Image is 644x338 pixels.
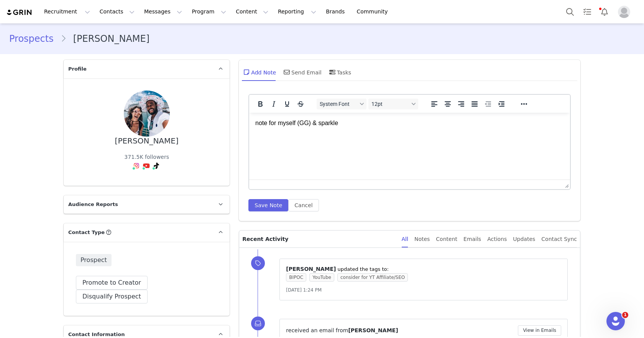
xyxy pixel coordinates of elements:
div: All [402,231,408,248]
img: placeholder-profile.jpg [618,6,630,18]
button: Cancel [288,199,319,211]
button: Underline [281,99,294,109]
span: 1 [622,312,628,318]
button: Align center [441,99,454,109]
button: Contacts [95,3,139,20]
a: Community [352,3,396,20]
button: Save Note [248,199,288,211]
div: 371.5K followers [124,153,169,161]
div: Emails [463,231,481,248]
button: Decrease indent [481,99,495,109]
button: Search [562,3,578,20]
button: Bold [254,99,267,109]
span: BIPOC [286,273,306,282]
button: Messages [140,3,187,20]
button: Promote to Creator [76,276,148,290]
button: Disqualify Prospect [76,290,148,303]
img: e72524dd-2461-4acd-82f1-4979fb91146d.jpg [124,91,170,137]
button: Program [187,3,231,20]
button: Strikethrough [294,99,307,109]
iframe: Rich Text Area [249,113,570,180]
button: Notifications [596,3,613,20]
div: Contact Sync [541,231,577,248]
div: Press the Up and Down arrow keys to resize the editor. [562,180,570,189]
div: Add Note [242,63,276,81]
a: Brands [321,3,352,20]
button: View in Emails [518,325,561,336]
div: Updates [513,231,535,248]
button: Reveal or hide additional toolbar items [517,99,531,109]
div: Tasks [328,63,352,81]
button: Align left [428,99,441,109]
button: Fonts [317,99,366,109]
div: Content [436,231,457,248]
button: Align right [455,99,468,109]
div: Notes [414,231,430,248]
p: Recent Activity [242,231,395,247]
div: Actions [487,231,507,248]
button: Justify [468,99,481,109]
span: Audience Reports [68,201,118,208]
span: [DATE] 1:24 PM [286,287,322,293]
button: Increase indent [495,99,508,109]
div: Send Email [282,63,322,81]
button: Font sizes [368,99,418,109]
a: Prospects [9,32,61,46]
span: System Font [320,101,357,107]
a: Tasks [579,3,596,20]
span: [PERSON_NAME] [286,266,336,272]
div: [PERSON_NAME] [115,137,179,145]
span: received an email from [286,327,348,333]
span: Contact Type [68,229,105,236]
img: instagram.svg [133,163,140,169]
iframe: Intercom live chat [606,312,625,330]
button: Recruitment [39,3,95,20]
span: YouTube [309,273,334,282]
img: grin logo [6,9,33,16]
button: Profile [613,6,638,18]
button: Content [231,3,273,20]
span: consider for YT Affiliate/SEO [337,273,408,282]
span: [PERSON_NAME] [348,327,398,333]
span: Profile [68,65,87,73]
span: Prospect [76,254,112,266]
button: Italic [267,99,280,109]
button: Reporting [273,3,321,20]
p: ⁨ ⁩ updated the tags to: [286,265,561,273]
span: 12pt [371,101,409,107]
